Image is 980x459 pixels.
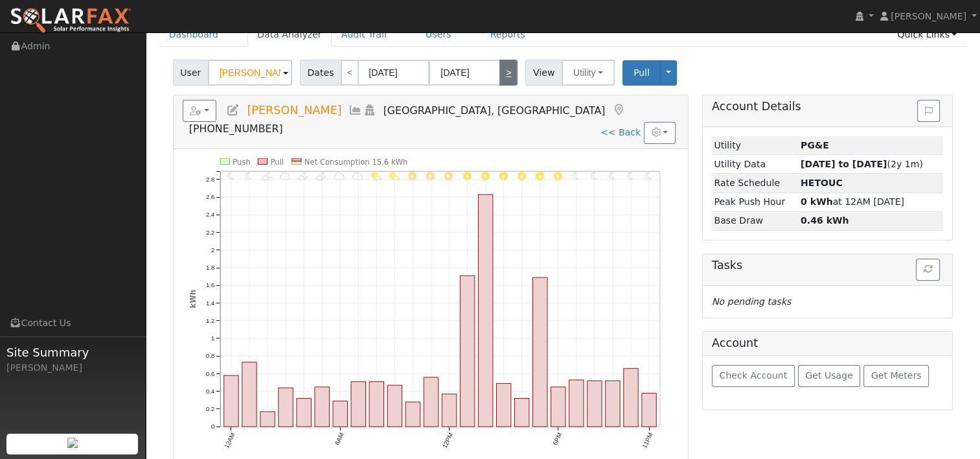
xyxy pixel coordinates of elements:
[279,388,293,427] rect: onclick=""
[333,401,347,426] rect: onclick=""
[206,405,214,412] text: 0.2
[387,385,402,427] rect: onclick=""
[424,377,438,427] rect: onclick=""
[315,387,329,427] rect: onclick=""
[801,196,833,207] strong: 0 kWh
[245,172,252,180] i: 1AM - MostlyClear
[916,259,940,281] button: Refresh
[206,387,215,394] text: 0.4
[587,381,601,427] rect: onclick=""
[408,172,416,180] i: 10AM - MostlyClear
[712,259,943,272] h5: Tasks
[188,290,197,309] text: kWh
[462,172,471,180] i: 1PM - Clear
[442,394,456,426] rect: onclick=""
[801,178,843,188] strong: C
[297,398,311,427] rect: onclick=""
[623,368,637,427] rect: onclick=""
[573,172,579,180] i: 7PM - Clear
[206,264,214,271] text: 1.8
[887,23,966,47] a: Quick Links
[206,352,214,359] text: 0.8
[383,104,606,117] span: [GEOGRAPHIC_DATA], [GEOGRAPHIC_DATA]
[460,276,474,427] rect: onclick=""
[645,172,652,180] i: 11PM - MostlyClear
[798,365,861,387] button: Get Usage
[270,157,284,166] text: Pull
[712,296,791,307] i: No pending tasks
[863,365,929,387] button: Get Meters
[10,7,131,34] img: SolarFax
[444,172,453,180] i: 12PM - Clear
[712,365,795,387] button: Check Account
[208,60,292,86] input: Select a User
[719,370,787,381] span: Check Account
[622,60,661,86] button: Pull
[389,172,399,180] i: 9AM - PartlyCloudy
[206,193,214,200] text: 2.6
[370,172,381,180] i: 8AM - PartlyCloudy
[712,155,798,174] td: Utility Data
[627,172,633,180] i: 10PM - MostlyClear
[871,370,922,381] span: Get Meters
[211,423,214,430] text: 0
[211,246,214,253] text: 2
[416,23,461,47] a: Users
[517,172,525,180] i: 4PM - Clear
[481,23,535,47] a: Reports
[206,299,215,306] text: 1.4
[67,438,78,448] img: retrieve
[206,370,214,377] text: 0.6
[562,60,615,86] button: Utility
[478,194,492,427] rect: onclick=""
[316,172,326,180] i: 5AM - PartlyCloudy
[247,23,332,47] a: Data Analyzer
[341,60,359,86] a: <
[304,157,408,166] text: Net Consumption 15.6 kWh
[605,381,619,427] rect: onclick=""
[280,172,290,180] i: 3AM - MostlyCloudy
[891,11,966,21] span: [PERSON_NAME]
[363,104,377,117] a: Login As (last Never)
[535,172,543,180] i: 5PM - Clear
[712,211,798,230] td: Base Draw
[348,104,363,117] a: Multi-Series Graph
[173,60,209,86] span: User
[641,393,655,427] rect: onclick=""
[300,60,341,86] span: Dates
[481,172,489,180] i: 2PM - Clear
[553,172,562,180] i: 6PM - Clear
[206,281,214,288] text: 1.6
[223,431,236,449] text: 12AM
[206,211,215,218] text: 2.4
[226,104,240,117] a: Edit User (35777)
[159,23,229,47] a: Dashboard
[206,317,214,324] text: 1.2
[332,23,396,47] a: Audit Trail
[801,140,829,150] strong: ID: 17195119, authorized: 08/19/25
[262,172,272,180] i: 2AM - PartlyCloudy
[801,215,849,226] strong: 0.46 kWh
[496,383,510,427] rect: onclick=""
[352,172,363,180] i: 7AM - MostlyCloudy
[334,172,345,180] i: 6AM - MostlyCloudy
[801,159,887,169] strong: [DATE] to [DATE]
[712,174,798,193] td: Rate Schedule
[223,375,238,427] rect: onclick=""
[369,381,383,426] rect: onclick=""
[551,431,563,446] text: 6PM
[801,159,923,169] span: (2y 1m)
[233,157,251,166] text: Push
[532,277,547,427] rect: onclick=""
[351,381,365,426] rect: onclick=""
[6,361,139,375] div: [PERSON_NAME]
[440,431,454,449] text: 12PM
[798,193,943,211] td: at 12AM [DATE]
[247,104,341,117] span: [PERSON_NAME]
[405,402,420,427] rect: onclick=""
[206,176,214,183] text: 2.8
[611,104,626,117] a: Map
[805,370,852,381] span: Get Usage
[298,172,308,180] i: 4AM - PartlyCloudy
[499,172,507,180] i: 3PM - Clear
